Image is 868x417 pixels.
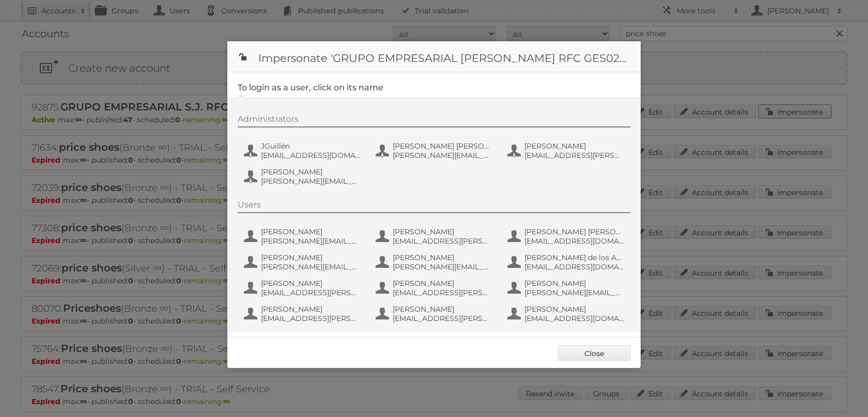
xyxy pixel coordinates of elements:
button: [PERSON_NAME] [PERSON_NAME][EMAIL_ADDRESS][PERSON_NAME][DOMAIN_NAME] [243,252,364,272]
span: [PERSON_NAME] [261,227,361,236]
span: [PERSON_NAME] [524,304,625,314]
button: [PERSON_NAME] [EMAIL_ADDRESS][PERSON_NAME][DOMAIN_NAME] [375,226,496,247]
button: [PERSON_NAME] de los Angeles [PERSON_NAME] [EMAIL_ADDRESS][DOMAIN_NAME] [506,252,628,272]
a: Close [558,345,630,361]
button: [PERSON_NAME] [PERSON_NAME][EMAIL_ADDRESS][PERSON_NAME][DOMAIN_NAME] [506,278,628,298]
span: [EMAIL_ADDRESS][PERSON_NAME][DOMAIN_NAME] [393,314,493,323]
span: [PERSON_NAME][EMAIL_ADDRESS][PERSON_NAME][DOMAIN_NAME] [524,288,625,297]
span: [PERSON_NAME][EMAIL_ADDRESS][PERSON_NAME][DOMAIN_NAME] [261,177,361,186]
span: [PERSON_NAME] [261,167,361,177]
span: [PERSON_NAME] [PERSON_NAME] [PERSON_NAME] [393,141,493,151]
span: [PERSON_NAME][EMAIL_ADDRESS][PERSON_NAME][DOMAIN_NAME] [261,262,361,271]
span: [PERSON_NAME] [393,227,493,236]
span: [EMAIL_ADDRESS][DOMAIN_NAME] [261,151,361,160]
button: [PERSON_NAME] [EMAIL_ADDRESS][PERSON_NAME][DOMAIN_NAME] [243,303,364,324]
span: [PERSON_NAME] [393,253,493,262]
span: [EMAIL_ADDRESS][PERSON_NAME][DOMAIN_NAME] [261,288,361,297]
button: [PERSON_NAME] [EMAIL_ADDRESS][PERSON_NAME][DOMAIN_NAME] [506,140,628,161]
span: [EMAIL_ADDRESS][DOMAIN_NAME] [524,236,625,246]
button: [PERSON_NAME] [PERSON_NAME][EMAIL_ADDRESS][PERSON_NAME][DOMAIN_NAME] [243,226,364,247]
span: [PERSON_NAME][EMAIL_ADDRESS][PERSON_NAME][DOMAIN_NAME] [393,151,493,160]
button: [PERSON_NAME] [PERSON_NAME] [PERSON_NAME] [EMAIL_ADDRESS][DOMAIN_NAME] [506,226,628,247]
span: JGuillén [261,141,361,151]
button: JGuillén [EMAIL_ADDRESS][DOMAIN_NAME] [243,140,364,161]
button: [PERSON_NAME] [PERSON_NAME][EMAIL_ADDRESS][PERSON_NAME][DOMAIN_NAME] [375,252,496,272]
span: [PERSON_NAME] [393,304,493,314]
span: [PERSON_NAME] [261,253,361,262]
span: [EMAIL_ADDRESS][DOMAIN_NAME] [524,262,625,271]
span: [EMAIL_ADDRESS][PERSON_NAME][DOMAIN_NAME] [524,151,625,160]
span: [PERSON_NAME] [261,279,361,288]
span: [EMAIL_ADDRESS][PERSON_NAME][DOMAIN_NAME] [393,288,493,297]
span: [PERSON_NAME] de los Angeles [PERSON_NAME] [524,253,625,262]
button: [PERSON_NAME] [PERSON_NAME][EMAIL_ADDRESS][PERSON_NAME][DOMAIN_NAME] [243,166,364,187]
span: [PERSON_NAME] [393,279,493,288]
span: [PERSON_NAME][EMAIL_ADDRESS][PERSON_NAME][DOMAIN_NAME] [393,262,493,271]
button: [PERSON_NAME] [PERSON_NAME] [PERSON_NAME] [PERSON_NAME][EMAIL_ADDRESS][PERSON_NAME][DOMAIN_NAME] [375,140,496,161]
span: [EMAIL_ADDRESS][PERSON_NAME][DOMAIN_NAME] [393,236,493,246]
button: [PERSON_NAME] [EMAIL_ADDRESS][PERSON_NAME][DOMAIN_NAME] [375,278,496,298]
span: [EMAIL_ADDRESS][PERSON_NAME][DOMAIN_NAME] [261,314,361,323]
div: Administrators [238,114,630,127]
span: [PERSON_NAME] [PERSON_NAME] [PERSON_NAME] [524,227,625,236]
span: [PERSON_NAME][EMAIL_ADDRESS][PERSON_NAME][DOMAIN_NAME] [261,236,361,246]
h1: Impersonate 'GRUPO EMPRESARIAL [PERSON_NAME] RFC GES021031BL9' [227,41,641,72]
button: [PERSON_NAME] [EMAIL_ADDRESS][PERSON_NAME][DOMAIN_NAME] [243,278,364,298]
span: [PERSON_NAME] [261,304,361,314]
div: Users [238,200,630,213]
span: [PERSON_NAME] [524,141,625,151]
button: [PERSON_NAME] [EMAIL_ADDRESS][DOMAIN_NAME] [506,303,628,324]
button: [PERSON_NAME] [EMAIL_ADDRESS][PERSON_NAME][DOMAIN_NAME] [375,303,496,324]
span: [EMAIL_ADDRESS][DOMAIN_NAME] [524,314,625,323]
span: [PERSON_NAME] [524,279,625,288]
legend: To login as a user, click on its name [238,83,383,92]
